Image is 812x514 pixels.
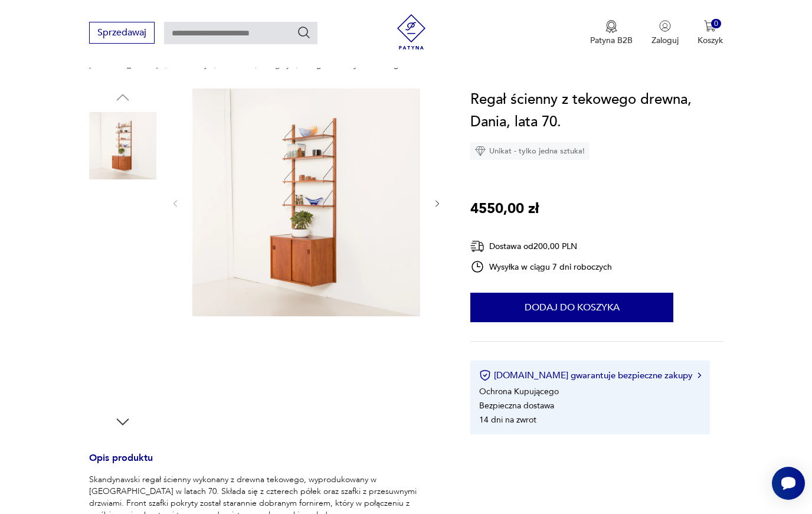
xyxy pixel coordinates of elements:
button: Sprzedawaj [89,22,155,44]
img: Zdjęcie produktu Regał ścienny z tekowego drewna, Dania, lata 70. [192,89,420,316]
div: Unikat - tylko jedna sztuka! [470,142,590,160]
img: Patyna - sklep z meblami i dekoracjami vintage [394,14,429,50]
img: Ikona certyfikatu [479,369,491,381]
button: Patyna B2B [590,20,633,46]
img: Ikona strzałki w prawo [698,372,701,378]
a: Ikona medaluPatyna B2B [590,20,633,46]
p: Zaloguj [651,35,679,46]
a: Produkty [175,60,208,70]
img: Zdjęcie produktu Regał ścienny z tekowego drewna, Dania, lata 70. [89,263,156,330]
p: Patyna B2B [590,35,633,46]
img: Ikona diamentu [475,146,486,156]
button: Szukaj [297,25,311,40]
button: Dodaj do koszyka [470,293,673,322]
a: Sprzedawaj [89,30,155,38]
li: 14 dni na zwrot [479,414,536,425]
a: [DOMAIN_NAME] [89,60,158,70]
p: 4550,00 zł [470,198,539,220]
iframe: Smartsupp widget button [772,467,805,500]
img: Zdjęcie produktu Regał ścienny z tekowego drewna, Dania, lata 70. [89,338,156,405]
p: Koszyk [698,35,723,46]
img: Ikona dostawy [470,239,484,254]
div: Wysyłka w ciągu 7 dni roboczych [470,260,612,274]
img: Ikonka użytkownika [659,20,671,32]
a: Meble [224,60,248,70]
button: Zaloguj [651,20,679,46]
img: Ikona medalu [605,20,617,33]
p: Regał ścienny z tekowego drewna, Dania, lata 70. [306,60,492,70]
li: Bezpieczna dostawa [479,400,554,411]
img: Ikona koszyka [704,20,716,32]
a: Regały [265,60,290,70]
button: 0Koszyk [698,20,723,46]
h1: Regał ścienny z tekowego drewna, Dania, lata 70. [470,89,723,133]
li: Ochrona Kupującego [479,386,559,397]
h3: Opis produktu [89,454,442,474]
div: Dostawa od 200,00 PLN [470,239,612,254]
img: Zdjęcie produktu Regał ścienny z tekowego drewna, Dania, lata 70. [89,188,156,255]
div: 0 [711,19,721,29]
button: [DOMAIN_NAME] gwarantuje bezpieczne zakupy [479,369,700,381]
img: Zdjęcie produktu Regał ścienny z tekowego drewna, Dania, lata 70. [89,112,156,179]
